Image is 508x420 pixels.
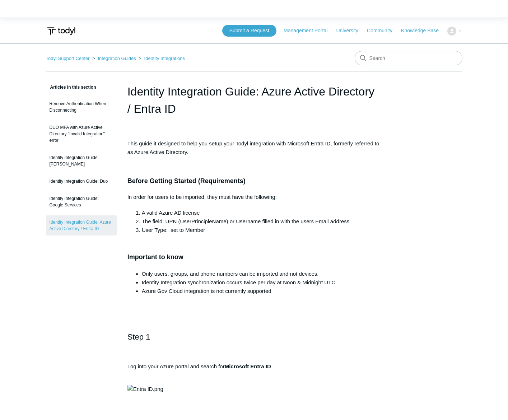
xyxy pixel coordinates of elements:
[127,242,381,262] h3: Important to know
[137,56,185,61] li: Identity Integrations
[367,27,400,34] a: Community
[142,217,381,226] li: The field: UPN (UserPrincipleName) or Username filled in with the users Email address
[46,174,117,188] a: Identity Integration Guide: Duo
[46,215,117,235] a: Identity Integration Guide: Azure Active Directory / Entra ID
[46,56,91,61] li: Todyl Support Center
[98,56,136,61] a: Integration Guides
[127,83,381,117] h1: Identity Integration Guide: Azure Active Directory / Entra ID
[46,97,117,117] a: Remove Authentication When Disconnecting
[142,209,381,217] li: A valid Azure AD license
[142,226,381,234] li: User Type: set to Member
[46,56,90,61] a: Todyl Support Center
[46,24,76,38] img: Todyl Support Center Help Center home page
[127,331,381,356] h2: Step 1
[46,85,96,90] span: Articles in this section
[222,25,276,37] a: Submit a Request
[127,362,381,379] p: Log into your Azure portal and search for
[142,278,381,287] li: Identity Integration synchronization occurs twice per day at Noon & Midnight UTC.
[127,139,381,157] p: This guide it designed to help you setup your Todyl integration with Microsoft Entra ID, formerly...
[127,193,381,201] p: In order for users to be imported, they must have the following:
[127,176,381,186] h3: Before Getting Started (Requirements)
[142,270,381,278] li: Only users, groups, and phone numbers can be imported and not devices.
[46,192,117,212] a: Identity Integration Guide: Google Services
[46,121,117,147] a: DUO MFA with Azure Active Directory "Invalid Integration" error
[225,363,271,369] strong: Microsoft Entra ID
[355,51,462,65] input: Search
[127,385,163,393] img: Entra ID.png
[142,287,381,295] li: Azure Gov Cloud integration is not currently supported
[401,27,446,34] a: Knowledge Base
[91,56,137,61] li: Integration Guides
[284,27,335,34] a: Management Portal
[336,27,365,34] a: University
[144,56,185,61] a: Identity Integrations
[46,151,117,171] a: Identity Integration Guide: [PERSON_NAME]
